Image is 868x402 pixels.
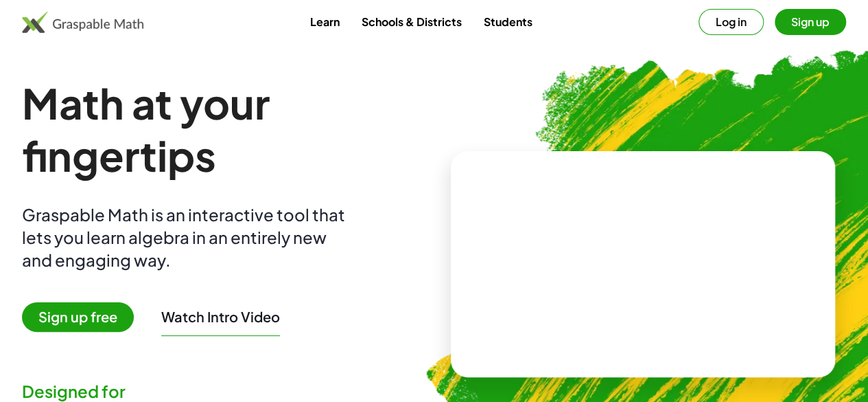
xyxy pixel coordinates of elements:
[22,77,429,181] h1: Math at your fingertips
[775,9,846,35] button: Sign up
[161,308,280,326] button: Watch Intro Video
[699,9,764,35] button: Log in
[298,9,350,34] a: Learn
[472,9,543,34] a: Students
[540,212,746,315] video: What is this? This is dynamic math notation. Dynamic math notation plays a central role in how Gr...
[22,203,351,271] div: Graspable Math is an interactive tool that lets you learn algebra in an entirely new and engaging...
[22,302,134,332] span: Sign up free
[350,9,472,34] a: Schools & Districts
